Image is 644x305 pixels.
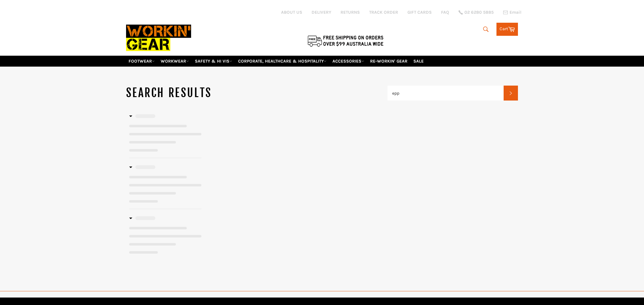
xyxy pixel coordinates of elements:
[441,9,449,15] a: FAQ
[368,56,410,67] a: RE-WORKIN' GEAR
[496,23,518,36] a: Cart
[464,10,494,15] span: 02 6280 5885
[126,20,191,55] img: Workin Gear leaders in Workwear, Safety Boots, PPE, Uniforms. Australia's No.1 in Workwear
[192,56,235,67] a: SAFETY & HI VIS
[369,9,398,15] a: TRACK ORDER
[510,10,521,15] span: Email
[158,56,191,67] a: WORKWEAR
[503,10,521,15] a: Email
[307,34,384,47] img: Flat $9.95 shipping Australia wide
[126,56,157,67] a: FOOTWEAR
[330,56,367,67] a: ACCESSORIES
[312,9,331,15] a: DELIVERY
[281,9,302,15] a: ABOUT US
[407,9,432,15] a: GIFT CARDS
[126,85,388,101] h1: Search results
[458,10,494,15] a: 02 6280 5885
[341,9,360,15] a: RETURNS
[411,56,426,67] a: SALE
[236,56,329,67] a: CORPORATE, HEALTHCARE & HOSPITALITY
[388,86,504,101] input: Search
